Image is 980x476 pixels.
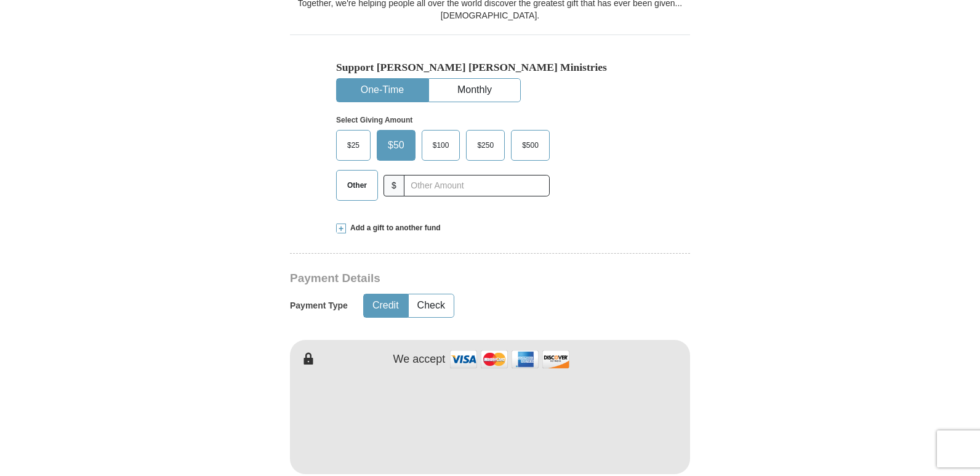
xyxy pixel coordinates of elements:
[346,223,441,233] span: Add a gift to another fund
[427,136,456,155] span: $100
[364,294,408,317] button: Credit
[404,175,550,196] input: Other Amount
[471,136,500,155] span: $250
[393,353,446,366] h4: We accept
[290,301,348,311] h5: Payment Type
[516,136,545,155] span: $500
[336,61,644,74] h5: Support [PERSON_NAME] [PERSON_NAME] Ministries
[409,294,454,317] button: Check
[382,136,411,155] span: $50
[337,79,428,102] button: One-Time
[448,346,571,373] img: credit cards accepted
[341,176,373,195] span: Other
[341,136,366,155] span: $25
[384,175,404,196] span: $
[429,79,520,102] button: Monthly
[336,116,412,124] strong: Select Giving Amount
[290,272,604,286] h3: Payment Details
